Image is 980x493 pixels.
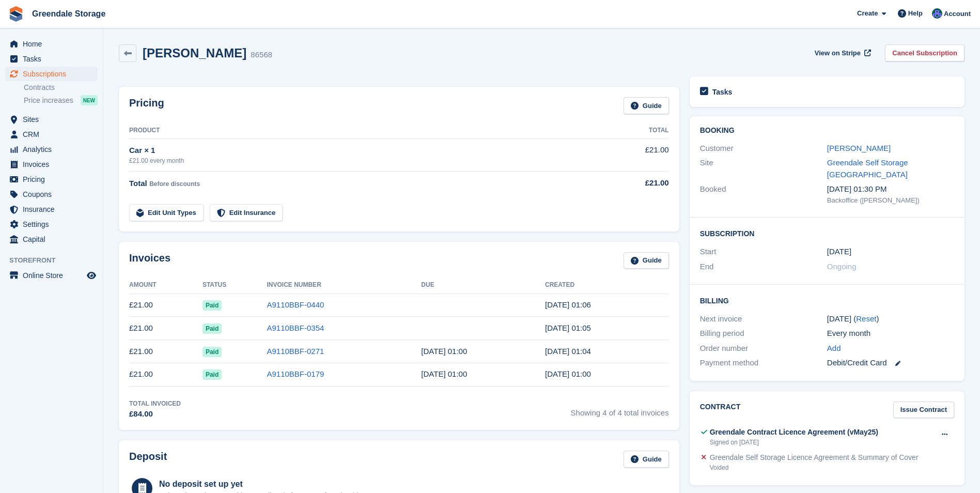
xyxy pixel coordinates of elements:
[8,6,24,22] img: stora-icon-8386f47178a22dfd0bd8f6a31ec36ba5ce8667c1dd55bd0f319d3a0aa187defe.svg
[5,52,98,66] a: menu
[23,127,85,142] span: CRM
[5,268,98,283] a: menu
[23,187,85,202] span: Coupons
[159,478,372,490] div: No deposit set up yet
[129,97,164,114] h2: Pricing
[700,295,954,305] h2: Billing
[827,262,857,271] span: Ongoing
[700,143,827,155] div: Customer
[827,195,954,206] div: Backoffice ([PERSON_NAME])
[710,463,919,472] div: Voided
[624,252,669,269] a: Guide
[203,300,222,311] span: Paid
[5,172,98,187] a: menu
[545,369,591,378] time: 2025-06-07 00:00:35 UTC
[700,246,827,258] div: Start
[700,402,741,419] h2: Contract
[143,46,246,60] h2: [PERSON_NAME]
[827,144,891,152] a: [PERSON_NAME]
[5,187,98,202] a: menu
[908,8,923,19] span: Help
[23,112,85,127] span: Sites
[23,52,85,66] span: Tasks
[203,347,222,357] span: Paid
[710,427,878,438] div: Greendale Contract Licence Agreement (vMay25)
[5,202,98,217] a: menu
[129,204,204,221] a: Edit Unit Types
[9,255,103,266] span: Storefront
[129,363,203,386] td: £21.00
[267,323,324,332] a: A9110BBF-0354
[129,317,203,340] td: £21.00
[700,328,827,340] div: Billing period
[700,228,954,238] h2: Subscription
[129,399,181,408] div: Total Invoiced
[129,340,203,363] td: £21.00
[700,261,827,273] div: End
[23,268,85,283] span: Online Store
[827,313,954,325] div: [DATE] ( )
[893,402,954,419] a: Issue Contract
[5,112,98,127] a: menu
[129,252,170,269] h2: Invoices
[81,95,98,105] div: NEW
[129,122,597,139] th: Product
[700,313,827,325] div: Next invoice
[932,8,942,19] img: Richard Harrison
[203,323,222,334] span: Paid
[700,183,827,205] div: Booked
[597,138,669,171] td: £21.00
[885,44,965,61] a: Cancel Subscription
[421,369,467,378] time: 2025-06-08 00:00:00 UTC
[5,127,98,142] a: menu
[129,451,167,468] h2: Deposit
[85,269,98,282] a: Preview store
[545,323,591,332] time: 2025-08-07 00:05:24 UTC
[712,87,733,97] h2: Tasks
[24,83,98,93] a: Contracts
[700,343,827,355] div: Order number
[624,451,669,468] a: Guide
[149,180,200,188] span: Before discounts
[710,452,919,463] div: Greendale Self Storage Licence Agreement & Summary of Cover
[5,217,98,232] a: menu
[827,357,954,369] div: Debit/Credit Card
[5,142,98,157] a: menu
[597,122,669,139] th: Total
[23,37,85,51] span: Home
[624,97,669,114] a: Guide
[545,300,591,309] time: 2025-09-07 00:06:50 UTC
[267,347,324,356] a: A9110BBF-0271
[267,300,324,309] a: A9110BBF-0440
[129,294,203,317] td: £21.00
[129,179,147,188] span: Total
[203,369,222,380] span: Paid
[811,44,873,61] a: View on Stripe
[129,145,597,157] div: Car × 1
[23,232,85,246] span: Capital
[23,172,85,187] span: Pricing
[421,347,467,356] time: 2025-07-08 00:00:00 UTC
[28,5,110,22] a: Greendale Storage
[203,277,267,294] th: Status
[23,202,85,217] span: Insurance
[857,8,878,19] span: Create
[129,277,203,294] th: Amount
[24,96,73,105] span: Price increases
[267,369,324,378] a: A9110BBF-0179
[24,95,98,106] a: Price increases NEW
[827,246,851,258] time: 2025-06-07 00:00:00 UTC
[827,183,954,195] div: [DATE] 01:30 PM
[251,49,272,61] div: 86568
[210,204,283,221] a: Edit Insurance
[23,157,85,172] span: Invoices
[129,156,597,165] div: £21.00 every month
[23,142,85,157] span: Analytics
[23,67,85,81] span: Subscriptions
[545,347,591,356] time: 2025-07-07 00:04:48 UTC
[827,158,908,179] a: Greendale Self Storage [GEOGRAPHIC_DATA]
[856,314,876,323] a: Reset
[597,177,669,189] div: £21.00
[827,343,841,355] a: Add
[944,9,971,19] span: Account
